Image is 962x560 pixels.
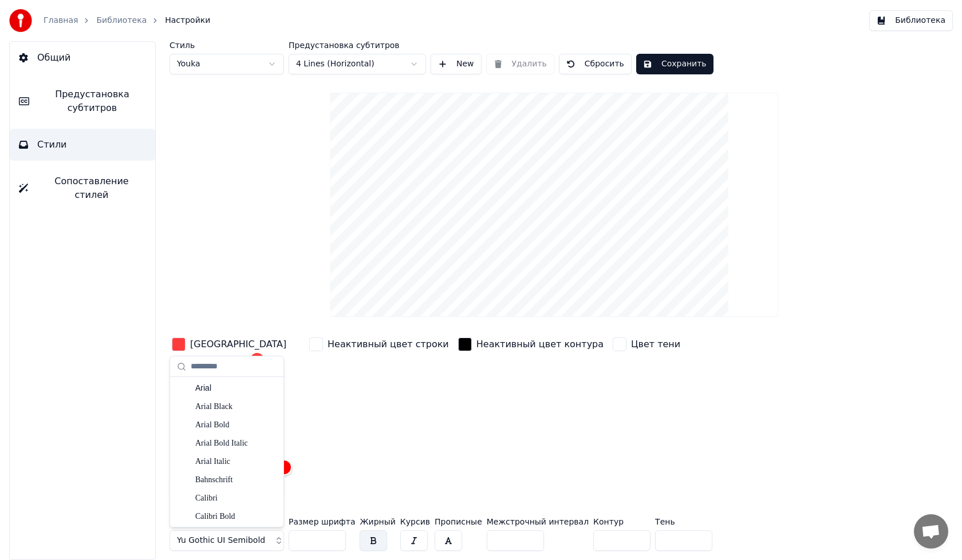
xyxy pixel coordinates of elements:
button: Сбросить [559,54,632,74]
button: Сопоставление стилей [10,165,155,211]
div: Arial [195,383,277,394]
label: Межстрочный интервал [487,518,589,526]
button: Предустановка субтитров [10,78,155,124]
div: Открытый чат [914,514,948,549]
label: Курсив [400,518,430,526]
span: Стили [37,138,67,152]
div: Arial Italic [195,456,277,467]
nav: breadcrumb [44,15,210,26]
div: Arial Black [195,401,277,412]
span: Предустановка субтитров [38,88,146,115]
div: Неактивный цвет контура [476,337,604,351]
div: [GEOGRAPHIC_DATA] [190,337,286,351]
label: Прописные [435,518,482,526]
label: Предустановка субтитров [289,41,426,49]
a: Библиотека [96,15,147,26]
div: Calibri [195,493,277,504]
label: Контур [593,518,650,526]
button: New [431,54,482,74]
label: Тень [655,518,712,526]
div: Bahnschrift [195,474,277,486]
button: Библиотека [869,10,953,31]
button: [GEOGRAPHIC_DATA] [169,335,289,354]
a: Главная [44,15,78,26]
div: Цвет тени [631,337,680,351]
button: Стили [10,129,155,161]
button: Цвет тени [610,335,683,354]
span: Настройки [165,15,210,26]
div: Calibri Bold [195,511,277,522]
span: Общий [37,51,70,65]
label: Размер шрифта [289,518,355,526]
button: Сохранить [636,54,713,74]
button: Неактивный цвет строки [307,335,451,354]
div: Неактивный цвет строки [328,337,449,351]
div: Arial Bold [195,419,277,431]
label: Жирный [360,518,395,526]
div: Arial Bold Italic [195,438,277,449]
span: Сопоставление стилей [37,174,146,202]
div: Hue [169,460,284,474]
span: Yu Gothic UI Semibold [177,535,265,546]
button: Неактивный цвет контура [456,335,606,354]
button: Общий [10,42,155,74]
img: youka [9,9,32,32]
label: Стиль [169,41,284,49]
